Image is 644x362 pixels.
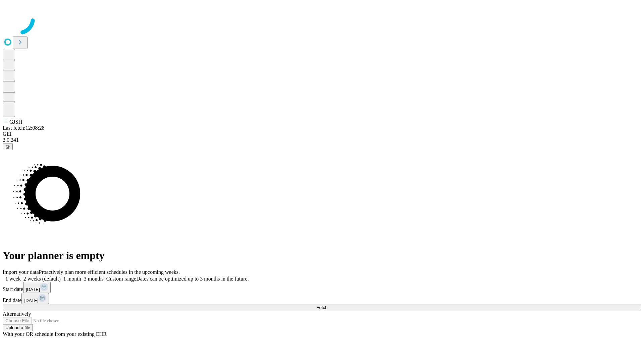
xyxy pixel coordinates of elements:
[24,298,38,303] span: [DATE]
[3,311,31,317] span: Alternatively
[316,305,327,310] span: Fetch
[3,125,45,131] span: Last fetch: 12:08:28
[84,276,104,282] span: 3 months
[63,276,81,282] span: 1 month
[136,276,249,282] span: Dates can be optimized up to 3 months in the future.
[3,304,641,311] button: Fetch
[9,119,22,125] span: GJSH
[3,137,641,143] div: 2.0.241
[3,324,33,331] button: Upload a file
[26,287,40,292] span: [DATE]
[5,276,21,282] span: 1 week
[3,131,641,137] div: GEI
[3,331,107,337] span: With your OR schedule from your existing EHR
[23,276,61,282] span: 2 weeks (default)
[39,269,180,275] span: Proactively plan more efficient schedules in the upcoming weeks.
[23,282,51,293] button: [DATE]
[21,293,49,304] button: [DATE]
[106,276,136,282] span: Custom range
[3,282,641,293] div: Start date
[3,293,641,304] div: End date
[3,249,641,262] h1: Your planner is empty
[3,269,39,275] span: Import your data
[3,143,13,150] button: @
[5,144,10,149] span: @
